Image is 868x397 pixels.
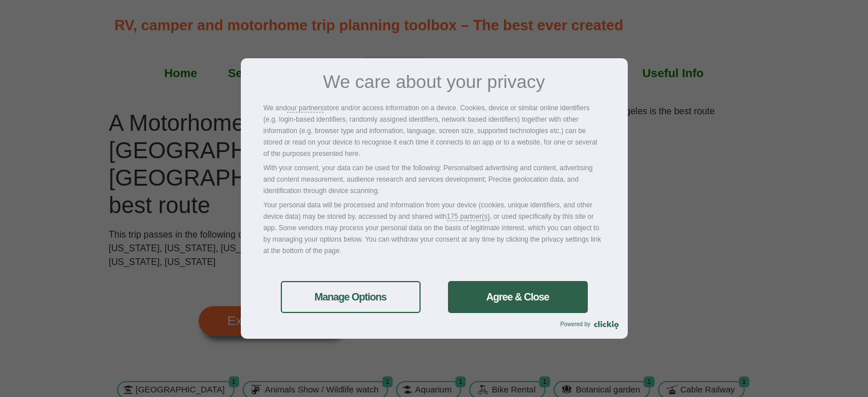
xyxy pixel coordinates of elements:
[560,321,594,327] span: Powered by
[287,102,324,114] a: our partners
[264,162,605,197] p: With your consent, your data can be used for the following: Personalised advertising and content,...
[264,102,605,159] p: We and store and/or access information on a device. Cookies, device or similar online identifiers...
[447,211,490,222] a: 175 partner(s)
[264,199,605,256] p: Your personal data will be processed and information from your device (cookies, unique identifier...
[448,281,588,313] a: Agree & Close
[281,281,421,313] a: Manage Options
[264,73,605,91] h3: We care about your privacy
